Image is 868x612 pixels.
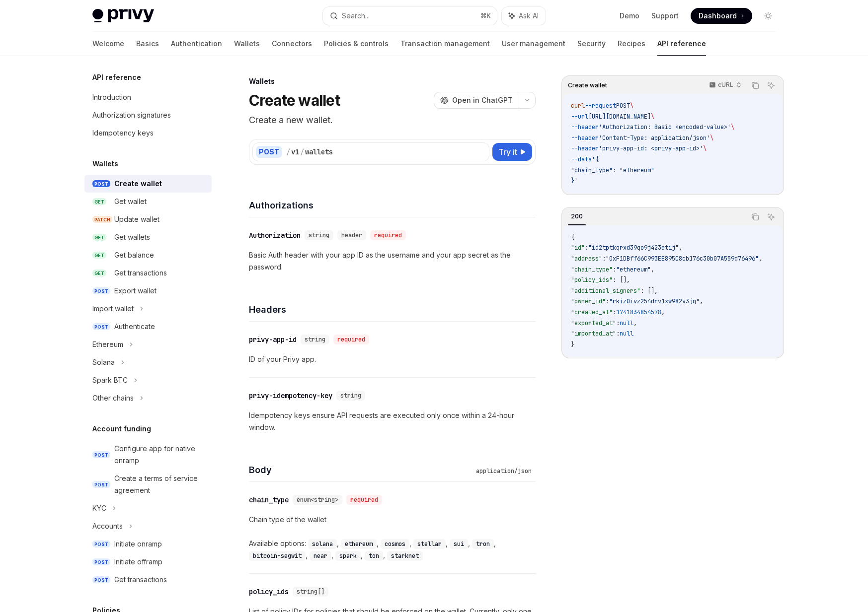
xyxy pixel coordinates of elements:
[480,12,491,20] span: ⌘ K
[114,249,154,261] div: Get balance
[92,91,131,103] div: Introduction
[651,113,654,121] span: \
[84,210,212,228] a: PATCHUpdate wallet
[84,571,212,589] a: POSTGet transactions
[310,551,331,561] code: near
[92,216,112,223] span: PATCH
[92,392,134,404] div: Other chains
[452,95,513,105] span: Open in ChatGPT
[731,123,734,131] span: \
[249,199,536,212] h4: Authorizations
[606,297,609,305] span: :
[699,11,737,21] span: Dashboard
[365,549,387,561] div: ,
[691,8,752,24] a: Dashboard
[759,255,762,263] span: ,
[333,335,369,344] div: required
[571,308,613,316] span: "created_at"
[616,266,651,273] span: "ethereum"
[571,297,606,305] span: "owner_id"
[704,77,746,94] button: cURL
[335,549,365,561] div: ,
[568,210,586,222] div: 200
[84,88,212,106] a: Introduction
[92,558,110,566] span: POST
[84,175,212,193] a: POSTCreate wallet
[286,147,290,157] div: /
[613,276,630,284] span: : [],
[84,264,212,282] a: GETGet transactions
[249,549,310,561] div: ,
[571,340,574,348] span: }
[519,11,539,21] span: Ask AI
[571,166,654,174] span: "chain_type": "ethereum"
[323,7,497,25] button: Search...⌘K
[613,308,616,316] span: :
[92,576,110,584] span: POST
[114,574,167,586] div: Get transactions
[616,308,661,316] span: 1741834854578
[602,255,606,263] span: :
[765,210,778,223] button: Ask AI
[297,588,324,596] span: string[]
[618,32,645,56] a: Recipes
[588,244,679,252] span: "id2tptkqrxd39qo9j423etij"
[92,356,115,368] div: Solana
[249,514,536,526] p: Chain type of the wallet
[92,481,110,488] span: POST
[341,539,377,549] code: ethereum
[249,409,536,433] p: Idempotency keys ensure API requests are executed only once within a 24-hour window.
[249,538,536,561] div: Available options:
[324,32,389,56] a: Policies & controls
[620,11,639,21] a: Demo
[765,79,778,92] button: Ask AI
[657,32,706,56] a: API reference
[249,495,289,505] div: chain_type
[84,553,212,571] a: POSTInitiate offramp
[114,321,155,333] div: Authenticate
[609,297,700,305] span: "rkiz0ivz254drv1xw982v3jq"
[249,551,306,561] code: bitcoin-segwit
[571,134,599,142] span: --header
[84,535,212,553] a: POSTInitiate onramp
[606,255,759,263] span: "0xF1DBff66C993EE895C8cb176c30b07A559d76496"
[749,79,762,92] button: Copy the contents from the code block
[249,76,536,86] div: Wallets
[136,32,159,56] a: Basics
[502,32,565,56] a: User management
[310,549,335,561] div: ,
[502,7,546,25] button: Ask AI
[616,319,620,327] span: :
[599,144,703,152] span: 'privy-app-id: <privy-app-id>'
[84,193,212,210] a: GETGet wallet
[718,81,733,89] p: cURL
[92,520,123,532] div: Accounts
[703,144,707,152] span: \
[749,210,762,223] button: Copy the contents from the code block
[599,123,731,131] span: 'Authorization: Basic <encoded-value>'
[92,32,124,56] a: Welcome
[640,287,658,295] span: : [],
[249,230,301,240] div: Authorization
[114,267,167,279] div: Get transactions
[613,266,616,273] span: :
[599,134,710,142] span: 'Content-Type: application/json'
[571,276,613,284] span: "policy_ids"
[84,124,212,142] a: Idempotency keys
[651,266,654,273] span: ,
[710,134,713,142] span: \
[92,287,110,295] span: POST
[92,541,110,548] span: POST
[571,319,616,327] span: "exported_at"
[305,336,325,343] span: string
[84,282,212,300] a: POSTExport wallet
[92,252,106,259] span: GET
[413,539,446,549] code: stellar
[700,297,703,305] span: ,
[92,270,106,277] span: GET
[370,230,406,240] div: required
[381,539,409,549] code: cosmos
[342,10,370,22] div: Search...
[171,32,222,56] a: Authentication
[760,8,776,24] button: Toggle dark mode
